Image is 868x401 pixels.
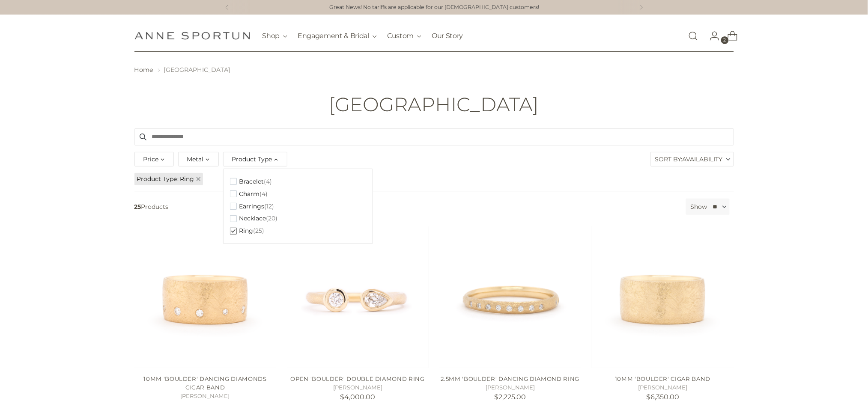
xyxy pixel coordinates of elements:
[239,203,265,210] span: Earrings
[260,190,268,198] span: (4)
[287,383,429,392] h5: [PERSON_NAME]
[592,383,734,392] h5: [PERSON_NAME]
[291,375,425,382] a: Open 'Boulder' Double Diamond Ring
[143,375,266,391] a: 10mm 'Boulder' Dancing Diamonds Cigar band
[721,36,729,44] span: 2
[387,27,421,45] button: Custom
[432,27,463,45] a: Our Story
[239,190,260,198] span: Charm
[690,202,707,211] label: Show
[134,203,141,211] b: 25
[164,66,231,74] span: [GEOGRAPHIC_DATA]
[441,375,580,382] a: 2.5mm 'Boulder' Dancing Diamond Ring
[287,226,429,368] a: Open 'Boulder' Double Diamond Ring
[239,178,264,185] span: Bracelet
[439,226,581,368] a: 2.5mm 'Boulder' Dancing Diamond Ring
[264,178,272,185] span: (4)
[340,393,375,401] span: $4,000.00
[230,212,278,225] button: Necklace
[703,27,720,45] a: Go to the account page
[230,188,268,200] button: Charm
[134,226,276,368] a: 10mm 'Boulder' Dancing Diamonds Cigar band
[230,175,272,188] button: Bracelet
[266,215,278,222] span: (20)
[239,227,254,235] span: Ring
[230,200,274,213] button: Earrings
[239,215,266,222] span: Necklace
[615,375,710,382] a: 10mm 'Boulder' Cigar Band
[685,27,702,45] a: Open search modal
[254,227,265,235] span: (25)
[439,383,581,392] h5: [PERSON_NAME]
[683,152,723,166] span: Availability
[137,175,180,184] span: Product Type
[298,27,377,45] button: Engagement & Bridal
[134,32,250,40] a: Anne Sportun Fine Jewellery
[721,27,738,45] a: Open cart modal
[187,154,204,164] span: Metal
[329,94,539,115] h1: [GEOGRAPHIC_DATA]
[134,128,734,146] input: Search products
[592,226,734,368] a: 10mm 'Boulder' Cigar Band
[230,225,265,237] button: Ring
[651,152,734,166] label: Sort By:Availability
[134,392,276,401] h5: [PERSON_NAME]
[262,27,288,45] button: Shop
[143,154,159,164] span: Price
[180,175,194,183] span: Ring
[131,199,683,215] span: Products
[329,3,539,12] a: Great News! No tariffs are applicable for our [DEMOGRAPHIC_DATA] customers!
[646,393,679,401] span: $6,350.00
[134,66,154,74] a: Home
[495,393,526,401] span: $2,225.00
[134,65,734,74] nav: breadcrumbs
[232,154,272,164] span: Product Type
[265,203,274,210] span: (12)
